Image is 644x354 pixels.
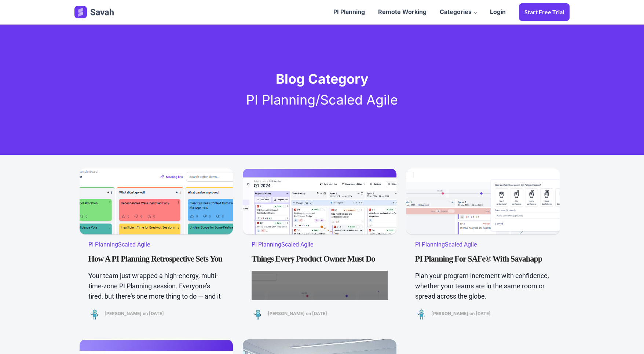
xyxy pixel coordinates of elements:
a: PI Planning [246,92,315,108]
p: Plan your program increment with confidence, whether your teams are in the same room or spread ac... [415,271,551,302]
div: [PERSON_NAME] on [DATE] [427,308,495,320]
a: Remote Working [372,1,433,23]
a: Things Every Product Owner Must Do Before and During PI Planning (The Ultimate Playbook) [252,251,388,264]
a: How a PI Planning Retrospective Sets You Up for the Next Big Win [88,251,224,264]
div: [PERSON_NAME] on [DATE] [263,308,332,320]
span: / [74,90,570,111]
a: Scaled Agile [320,92,398,108]
div: PI PlanningScaled Agile [415,240,551,248]
a: Login [483,1,512,23]
div: PI PlanningScaled Agile [88,240,224,248]
a: PI Planning [327,1,372,23]
p: Your team just wrapped a high-energy, multi-time-zone PI Planning session. Everyone’s tired, but ... [88,271,224,312]
a: Start Free trial [519,3,570,21]
div: [PERSON_NAME] on [DATE] [100,308,168,320]
a: PI Planning for SAFe® with Savahapp [415,251,542,264]
h1: Blog Category [74,69,570,111]
div: PI PlanningScaled Agile [252,240,388,248]
a: Categories [433,1,483,23]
